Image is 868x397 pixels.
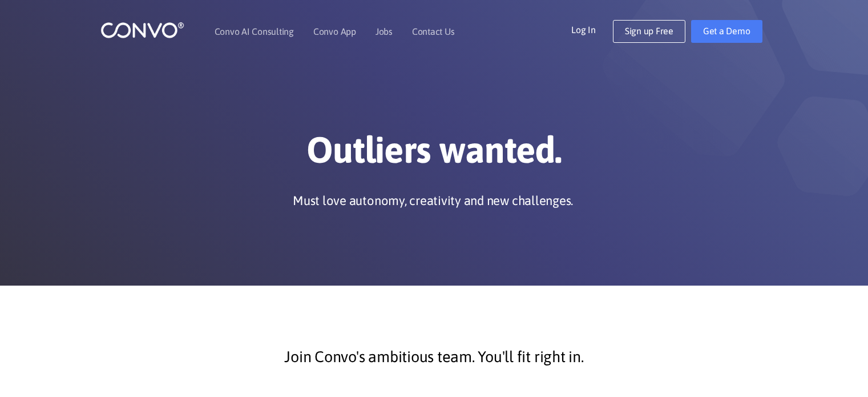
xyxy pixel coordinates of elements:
[118,128,751,181] h1: Outliers wanted.
[571,20,613,38] a: Log In
[613,20,685,43] a: Sign up Free
[100,21,184,39] img: logo_1.png
[215,27,294,36] a: Convo AI Consulting
[293,192,573,209] p: Must love autonomy, creativity and new challenges.
[126,343,742,371] p: Join Convo's ambitious team. You'll fit right in.
[691,20,762,43] a: Get a Demo
[412,27,455,36] a: Contact Us
[376,27,393,36] a: Jobs
[313,27,356,36] a: Convo App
